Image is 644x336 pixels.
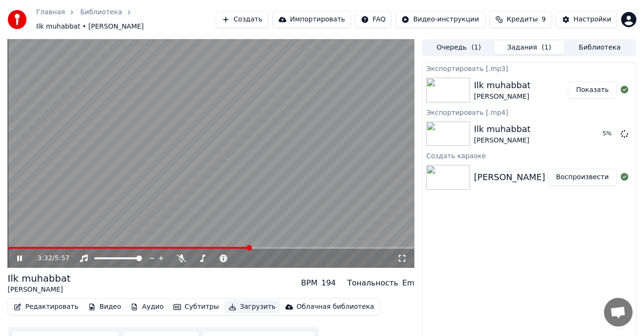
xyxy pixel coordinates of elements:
div: [PERSON_NAME] [8,285,70,295]
div: Облачная библиотека [297,302,374,312]
button: FAQ [355,11,392,28]
button: Воспроизвести [548,169,617,186]
nav: breadcrumb [36,8,216,31]
div: 5 % [603,130,617,138]
button: Библиотека [564,41,635,54]
div: Ilk muhabbat [474,122,531,136]
span: ( 1 ) [472,43,481,52]
button: Загрузить [225,300,280,314]
button: Видео [84,300,125,314]
span: ( 1 ) [542,43,551,52]
img: youka [8,10,27,29]
div: [PERSON_NAME] [474,136,531,145]
button: Показать [568,81,617,99]
button: Редактировать [10,300,82,314]
div: 194 [321,277,336,289]
button: Субтитры [170,300,223,314]
button: Очередь [423,41,494,54]
button: Кредиты9 [489,11,552,28]
span: Ilk muhabbat • [PERSON_NAME] [36,22,144,31]
div: Ilk muhabbat [8,272,70,285]
a: Главная [36,8,65,17]
div: Открытый чат [604,298,633,326]
button: Задания [494,41,564,54]
div: [PERSON_NAME] [474,92,531,102]
span: 3:32 [37,254,52,263]
div: Создать караоке [423,150,636,161]
span: 5:57 [55,254,70,263]
button: Видео-инструкции [395,11,485,28]
div: Ilk muhabbat [474,79,531,92]
span: Кредиты [507,15,538,24]
button: Настройки [556,11,617,28]
div: Тональность [347,277,398,289]
div: BPM [301,277,317,289]
a: Библиотека [80,8,122,17]
div: Экспортировать [.mp4] [423,106,636,118]
div: Em [402,277,414,289]
div: / [37,254,60,263]
button: Импортировать [272,11,352,28]
span: 9 [542,15,546,24]
div: Экспортировать [.mp3] [423,62,636,74]
button: Аудио [127,300,167,314]
button: Создать [216,11,268,28]
div: Настройки [574,15,611,24]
